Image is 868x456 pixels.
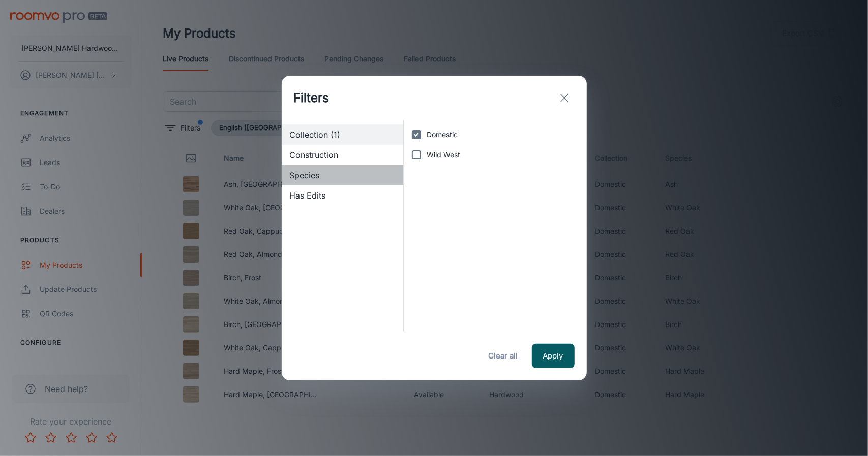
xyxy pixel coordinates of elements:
button: Clear all [483,344,524,368]
button: Apply [532,344,575,368]
span: Domestic [427,129,458,140]
span: Species [290,169,396,181]
div: Has Edits [282,185,404,206]
div: Construction [282,145,404,165]
span: Has Edits [290,189,396,202]
h1: Filters [294,89,330,107]
span: Construction [290,149,396,161]
span: Collection (1) [290,128,396,141]
div: Collection (1) [282,124,404,145]
span: Wild West [427,149,460,160]
button: exit [554,88,575,108]
div: Species [282,165,404,185]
